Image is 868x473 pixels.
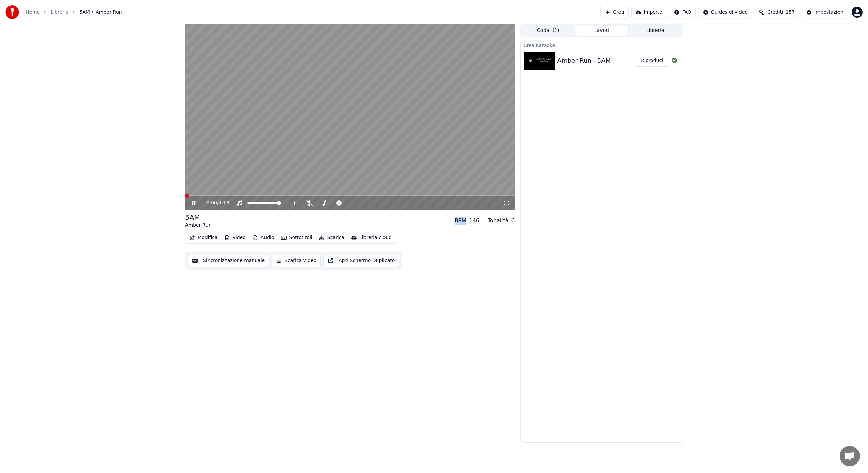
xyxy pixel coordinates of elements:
[455,217,466,225] div: BPM
[670,6,696,18] button: FAQ
[323,255,399,267] button: Apri Schermo Duplicato
[250,233,277,242] button: Audio
[802,6,849,18] button: Impostazioni
[553,27,559,34] span: ( 1 )
[206,200,217,206] span: 0:00
[511,217,515,225] div: C
[557,56,611,65] div: Amber Run - 5AM
[575,26,629,36] button: Lavori
[631,6,667,18] button: Importa
[278,233,315,242] button: Sottotitoli
[521,26,575,36] button: Coda
[219,200,229,206] span: 4:13
[185,213,212,222] div: 5AM
[635,55,669,67] button: Riproduci
[51,9,68,16] a: Libreria
[26,9,122,16] nav: breadcrumb
[272,255,321,267] button: Scarica video
[786,9,795,16] span: 157
[698,6,752,18] button: Guides di video
[755,6,799,18] button: Crediti157
[521,41,683,49] div: Crea Karaoke
[5,5,19,19] img: youka
[206,200,223,206] div: /
[840,446,860,466] div: Aprire la chat
[185,222,212,229] div: Amber Run
[488,217,509,225] div: Tonalità
[359,234,392,241] div: Libreria cloud
[187,233,220,242] button: Modifica
[469,217,479,225] div: 146
[188,255,269,267] button: Sincronizzazione manuale
[628,26,682,36] button: Libreria
[767,9,783,16] span: Crediti
[814,9,845,16] div: Impostazioni
[316,233,347,242] button: Scarica
[26,9,40,16] a: Home
[222,233,249,242] button: Video
[600,6,628,18] button: Crea
[79,9,122,16] span: 5AM • Amber Run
